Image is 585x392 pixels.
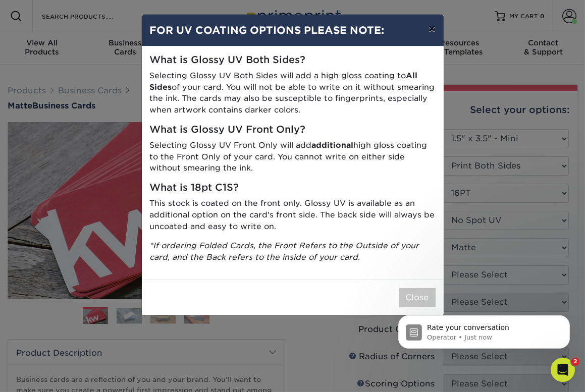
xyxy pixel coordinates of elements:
button: × [420,15,443,43]
h5: What is Glossy UV Front Only? [150,124,436,136]
button: Close [399,288,436,307]
span: 2 [571,358,579,366]
p: Selecting Glossy UV Front Only will add high gloss coating to the Front Only of your card. You ca... [150,140,436,174]
h4: FOR UV COATING OPTIONS PLEASE NOTE: [150,23,436,38]
iframe: Intercom live chat [551,358,575,382]
p: Selecting Glossy UV Both Sides will add a high gloss coating to of your card. You will not be abl... [150,70,436,116]
h5: What is 18pt C1S? [150,182,436,194]
h5: What is Glossy UV Both Sides? [150,54,436,66]
iframe: Intercom notifications message [383,294,585,365]
strong: All Sides [150,71,418,92]
p: This stock is coated on the front only. Glossy UV is available as an additional option on the car... [150,198,436,232]
i: *If ordering Folded Cards, the Front Refers to the Outside of your card, and the Back refers to t... [150,241,419,262]
strong: additional [312,140,354,150]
